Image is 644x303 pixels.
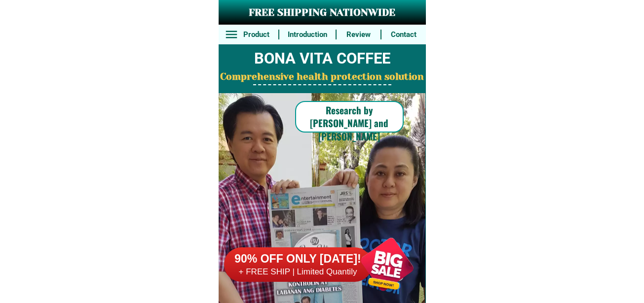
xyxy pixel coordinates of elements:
[219,70,426,84] h2: Comprehensive health protection solution
[342,29,376,40] h6: Review
[239,29,273,40] h6: Product
[224,267,372,277] h6: + FREE SHIP | Limited Quantily
[284,29,330,40] h6: Introduction
[219,5,426,20] h3: FREE SHIPPING NATIONWIDE
[219,47,426,70] h2: BONA VITA COFFEE
[295,103,404,143] h6: Research by [PERSON_NAME] and [PERSON_NAME]
[224,252,372,267] h6: 90% OFF ONLY [DATE]!
[387,29,420,40] h6: Contact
